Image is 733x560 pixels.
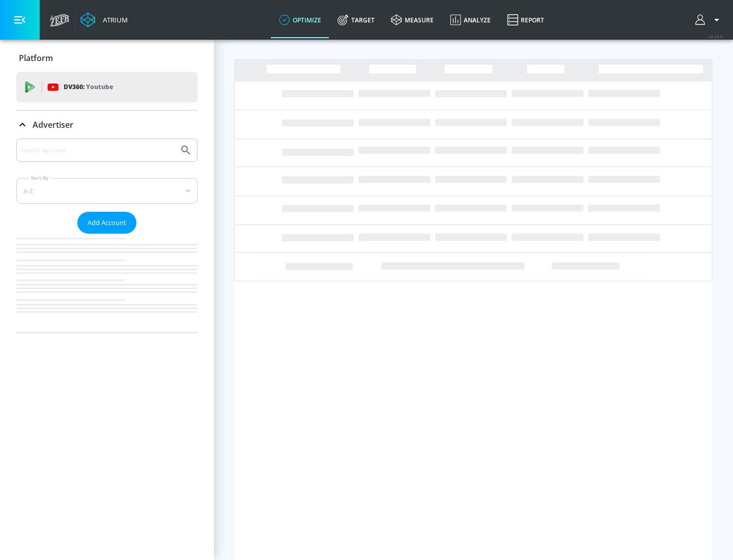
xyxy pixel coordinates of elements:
a: Report [499,2,552,38]
a: Target [329,2,383,38]
p: Advertiser [33,119,73,130]
div: DV360: Youtube [16,72,198,102]
div: Platform [16,44,198,72]
p: Platform [19,52,53,64]
label: Sort By [29,175,51,181]
a: measure [383,2,442,38]
div: Atrium [99,15,128,24]
input: Search by name [20,144,175,157]
div: A-Z [16,178,198,204]
p: Youtube [86,81,113,92]
div: Advertiser [16,110,198,139]
a: Analyze [442,2,499,38]
a: optimize [271,2,329,38]
button: Add Account [77,212,136,234]
p: DV360: [64,81,113,93]
span: Add Account [88,217,126,229]
a: Atrium [80,12,128,27]
span: v 4.28.0 [709,34,723,39]
nav: list of Advertiser [16,234,198,332]
div: Advertiser [16,138,198,332]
